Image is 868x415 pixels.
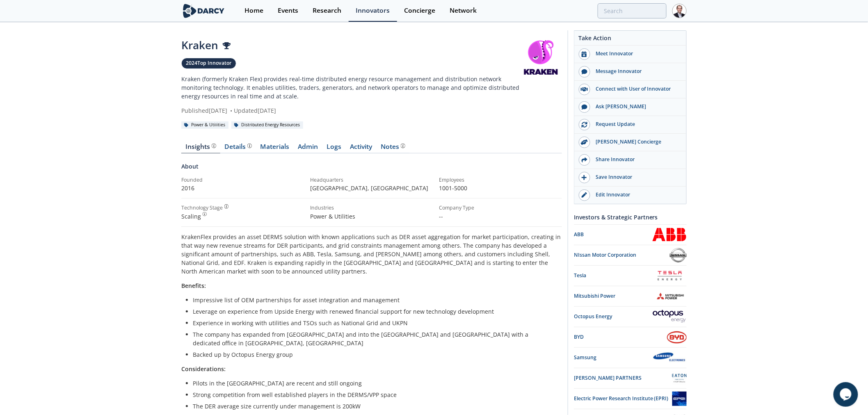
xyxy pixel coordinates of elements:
a: [PERSON_NAME] PARTNERS EATON PARTNERS [574,371,687,385]
div: [PERSON_NAME] Concierge [590,138,682,146]
div: Ask [PERSON_NAME] [590,103,682,110]
div: Electric Power Research Institute (EPRI) [574,395,672,402]
div: Mitsubishi Power [574,292,654,300]
iframe: chat widget [834,382,860,407]
li: Backed up by Octopus Energy group [193,350,556,359]
div: Save Innovator [590,173,682,181]
a: Octopus Energy Octopus Energy [574,310,687,324]
div: Message Innovator [590,68,682,75]
div: Innovators [356,7,390,14]
img: Electric Power Research Institute (EPRI) [672,392,687,406]
div: Request Update [590,121,682,128]
span: Power & Utilities [310,212,355,220]
div: Octopus Energy [574,313,652,320]
a: Logs [322,144,346,153]
img: information.svg [212,144,216,148]
img: Mitsubishi Power [654,289,687,303]
a: Details [220,144,256,153]
button: Save Innovator [574,169,686,187]
a: 2024Top Innovator [181,58,236,69]
a: ABB ABB [574,228,687,242]
div: Insights [186,144,216,150]
div: Employees [439,176,562,184]
a: Edit Innovator [574,187,686,204]
div: Distributed Energy Resources [231,121,303,129]
span: • [229,107,234,114]
li: Experience in working with utilities and TSOs such as National Grid and UKPN [193,319,556,327]
li: Impressive list of OEM partnerships for asset integration and management [193,296,556,304]
div: Edit Innovator [590,191,682,198]
a: Insights [181,144,220,153]
div: Company Type [439,204,562,212]
div: Network [450,7,477,14]
div: Scaling [181,212,304,221]
li: Pilots in the [GEOGRAPHIC_DATA] are recent and still ongoing [193,379,556,388]
div: Investors & Strategic Partners [574,210,687,224]
p: -- [439,212,562,221]
div: BYD [574,333,666,341]
div: Connect with User of Innovator [590,85,682,93]
a: Mitsubishi Power Mitsubishi Power [574,289,687,303]
div: Take Action [574,34,686,46]
div: Details [225,144,252,150]
div: Technology Stage [181,204,223,212]
img: information.svg [247,144,252,148]
div: Industries [310,204,433,212]
li: The company has expanded from [GEOGRAPHIC_DATA] and into the [GEOGRAPHIC_DATA] and [GEOGRAPHIC_DA... [193,330,556,347]
p: 1001-5000 [439,184,562,192]
div: Published [DATE] Updated [DATE] [181,106,521,115]
p: KrakenFlex provides an asset DERMS solution with known applications such as DER asset aggregation... [181,233,562,276]
strong: Considerations: [181,365,226,373]
div: Notes [381,144,405,150]
div: Headquarters [310,176,433,184]
img: Profile [672,4,687,18]
div: About [181,162,562,176]
img: Tesla [653,269,687,283]
img: EATON PARTNERS [672,371,687,385]
img: Octopus Energy [652,310,687,323]
img: information.svg [401,144,405,148]
img: ABB [652,228,687,241]
a: Electric Power Research Institute (EPRI) Electric Power Research Institute (EPRI) [574,392,687,406]
img: BYD [666,330,687,344]
div: Kraken [181,37,521,53]
input: Advanced Search [598,3,667,18]
img: information.svg [203,212,207,217]
img: information.svg [224,204,229,209]
p: Kraken (formerly Kraken Flex) provides real-time distributed energy resource management and distr... [181,75,521,100]
img: NIssan Motor Corporation [670,248,687,262]
div: Samsung [574,354,652,361]
div: Tesla [574,272,653,279]
li: Leverage on experience from Upside Energy with renewed financial support for new technology devel... [193,307,556,316]
div: Power & Utilities [181,121,228,129]
p: [GEOGRAPHIC_DATA] , [GEOGRAPHIC_DATA] [310,184,433,192]
a: NIssan Motor Corporation NIssan Motor Corporation [574,248,687,262]
div: Founded [181,176,304,184]
div: NIssan Motor Corporation [574,251,670,259]
li: The DER average size currently under management is 200kW [193,402,556,410]
strong: Benefits: [181,282,206,290]
div: Events [278,7,298,14]
div: [PERSON_NAME] PARTNERS [574,374,672,382]
a: Samsung Samsung [574,351,687,365]
div: Research [313,7,341,14]
a: Admin [294,144,322,153]
div: Home [244,7,263,14]
a: Notes [377,144,409,153]
li: Strong competition from well established players in the DERMS/VPP space [193,390,556,399]
img: logo-wide.svg [181,4,226,18]
a: Tesla Tesla [574,269,687,283]
div: Share Innovator [590,156,682,163]
a: Materials [256,144,294,153]
p: 2016 [181,184,304,192]
div: Meet Innovator [590,50,682,57]
div: Concierge [404,7,435,14]
div: ABB [574,231,652,238]
a: BYD BYD [574,330,687,344]
img: Samsung [652,351,687,364]
a: Activity [346,144,377,153]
